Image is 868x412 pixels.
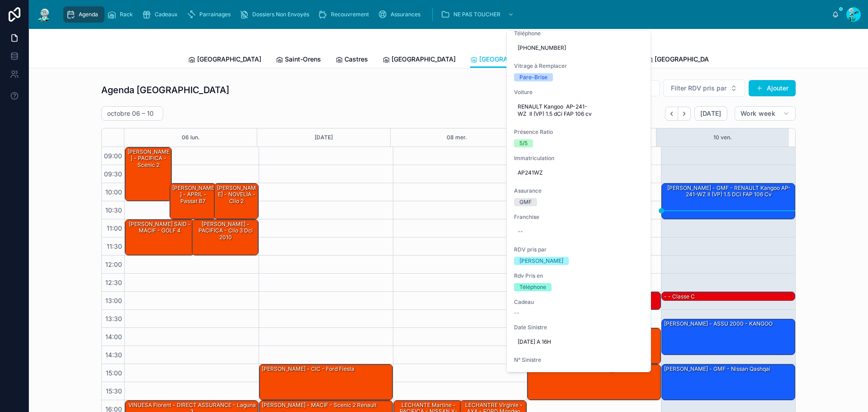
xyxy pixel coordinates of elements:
[700,109,722,118] span: [DATE]
[315,128,333,147] button: [DATE]
[518,371,641,378] span: 009406243D
[193,220,258,242] div: [PERSON_NAME] - PACIFICA - clio 3 dci 2010
[663,320,774,328] div: [PERSON_NAME] - ASSU 2000 - KANGOO
[103,351,124,359] span: 14:30
[662,365,795,400] div: [PERSON_NAME] - GMF - Nissan qashqai
[519,283,546,291] div: Téléphone
[678,107,691,121] button: Next
[749,80,796,96] button: Ajouter
[382,51,456,69] a: [GEOGRAPHIC_DATA]
[514,30,644,37] span: Téléphone
[237,6,316,23] a: Dossiers Non Envoyés
[125,220,194,255] div: [PERSON_NAME] SAID - MACIF - GOLF 4
[252,11,309,18] span: Dossiers Non Envoyés
[285,55,321,64] span: Saint-Orens
[127,148,171,169] div: [PERSON_NAME] - PACIFICA - scenic 2
[514,187,644,194] span: Assurance
[104,242,124,250] span: 11:30
[199,11,231,18] span: Parrainages
[671,84,726,93] span: Filter RDV pris par
[125,147,171,201] div: [PERSON_NAME] - PACIFICA - scenic 2
[103,279,124,286] span: 12:30
[331,11,369,18] span: Recouvrement
[184,6,237,23] a: Parrainages
[662,319,795,355] div: [PERSON_NAME] - ASSU 2000 - KANGOO
[214,184,258,219] div: [PERSON_NAME] - NOVELIA - Clio 2
[216,184,258,205] div: [PERSON_NAME] - NOVELIA - Clio 2
[663,184,794,199] div: [PERSON_NAME] - GMF - RENAULT Kangoo AP-241-WZ II (VP) 1.5 dCi FAP 106 cv
[63,6,104,23] a: Agenda
[514,324,644,331] span: Date Sinistre
[514,246,644,253] span: RDV pris par
[518,169,641,176] span: AP241WZ
[479,55,543,64] span: [GEOGRAPHIC_DATA]
[103,188,124,196] span: 10:00
[103,206,124,214] span: 10:30
[103,333,124,341] span: 14:00
[713,128,732,147] button: 10 ven.
[438,6,519,23] a: NE PAS TOUCHER
[102,170,124,178] span: 09:30
[104,369,124,377] span: 15:00
[470,51,543,68] a: [GEOGRAPHIC_DATA]
[102,152,124,160] span: 09:00
[519,198,532,206] div: GMF
[104,6,139,23] a: Rack
[170,184,216,219] div: [PERSON_NAME] - APRIL - passat B7
[261,365,355,373] div: [PERSON_NAME] - CIC - ford fiesta
[182,128,200,147] button: 06 lun.
[192,220,258,255] div: [PERSON_NAME] - PACIFICA - clio 3 dci 2010
[261,401,377,409] div: [PERSON_NAME] - MACIF - scenic 2 renault
[107,109,154,118] h2: octobre 06 – 10
[197,55,261,64] span: [GEOGRAPHIC_DATA]
[171,184,216,205] div: [PERSON_NAME] - APRIL - passat B7
[188,51,261,69] a: [GEOGRAPHIC_DATA]
[36,7,52,22] img: App logo
[391,11,420,18] span: Assurances
[514,128,644,136] span: Présence Ratio
[518,228,523,235] div: --
[518,44,641,52] span: [PHONE_NUMBER]
[662,292,795,301] div: - - classe c
[514,62,644,70] span: Vitrage à Remplacer
[655,55,719,64] span: [GEOGRAPHIC_DATA]
[139,6,184,23] a: Cadeaux
[518,338,641,346] span: [DATE] A 16H
[646,51,719,69] a: [GEOGRAPHIC_DATA]
[335,51,368,69] a: Castres
[392,55,456,64] span: [GEOGRAPHIC_DATA]
[375,6,427,23] a: Assurances
[528,365,660,400] div: FOLRES jess - ASSU 2000 - tiguan
[259,365,392,400] div: [PERSON_NAME] - CIC - ford fiesta
[453,11,500,18] span: NE PAS TOUCHER
[276,51,321,69] a: Saint-Orens
[519,73,547,81] div: Pare-Brise
[60,5,832,24] div: scrollable content
[519,139,528,147] div: 5/5
[316,6,375,23] a: Recouvrement
[514,213,644,221] span: Franchise
[665,107,678,121] button: Back
[514,89,644,96] span: Voiture
[663,365,771,373] div: [PERSON_NAME] - GMF - Nissan qashqai
[103,260,124,268] span: 12:00
[694,106,727,121] button: [DATE]
[120,11,133,18] span: Rack
[518,103,641,118] span: RENAULT Kangoo AP-241-WZ II (VP) 1.5 dCi FAP 106 cv
[155,11,178,18] span: Cadeaux
[663,80,745,97] button: Select Button
[447,128,467,147] button: 08 mer.
[514,356,644,364] span: N° Sinistre
[101,84,229,96] h1: Agenda [GEOGRAPHIC_DATA]
[344,55,368,64] span: Castres
[514,298,644,306] span: Cadeau
[103,315,124,322] span: 13:30
[103,297,124,304] span: 13:00
[741,109,775,118] span: Work week
[104,387,124,395] span: 15:30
